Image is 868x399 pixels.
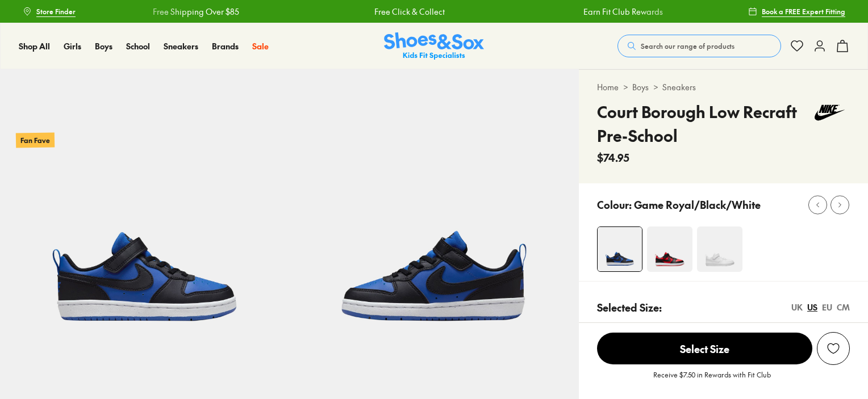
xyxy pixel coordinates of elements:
[598,227,642,271] img: 4-502008_1
[641,41,735,51] span: Search our range of products
[597,197,632,212] p: Colour:
[64,40,81,52] span: Girls
[212,40,239,52] a: Brands
[597,81,619,93] a: Home
[19,40,50,52] span: Shop All
[597,150,629,165] span: $74.95
[64,40,81,52] a: Girls
[127,6,213,18] a: Free Shipping Over $85
[617,35,781,57] button: Search our range of products
[791,301,803,313] div: UK
[557,6,637,18] a: Earn Fit Club Rewards
[697,226,742,272] img: 4-454375_1
[822,301,832,313] div: EU
[384,32,484,60] img: SNS_Logo_Responsive.svg
[16,132,55,148] p: Fan Fave
[23,1,76,22] a: Store Finder
[164,40,198,52] a: Sneakers
[95,40,112,52] a: Boys
[634,197,761,212] p: Game Royal/Black/White
[748,1,845,22] a: Book a FREE Expert Fitting
[126,40,150,52] a: School
[212,40,239,52] span: Brands
[653,369,771,390] p: Receive $7.50 in Rewards with Fit Club
[126,40,150,52] span: School
[36,6,76,16] span: Store Finder
[95,40,112,52] span: Boys
[252,40,269,52] span: Sale
[384,32,484,60] a: Shoes & Sox
[597,332,812,365] button: Select Size
[809,100,850,125] img: Vendor logo
[597,100,809,148] h4: Court Borough Low Recraft Pre-School
[164,40,198,52] span: Sneakers
[632,81,649,93] a: Boys
[807,301,817,313] div: US
[19,40,50,52] a: Shop All
[597,333,812,364] span: Select Size
[597,81,850,93] div: > >
[597,300,662,315] p: Selected Size:
[252,40,269,52] a: Sale
[348,6,419,18] a: Free Click & Collect
[762,6,845,16] span: Book a FREE Expert Fitting
[817,332,850,365] button: Add to Wishlist
[647,226,692,272] img: 4-502014_1
[662,81,696,93] a: Sneakers
[837,301,850,313] div: CM
[289,69,578,358] img: 5-502009_1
